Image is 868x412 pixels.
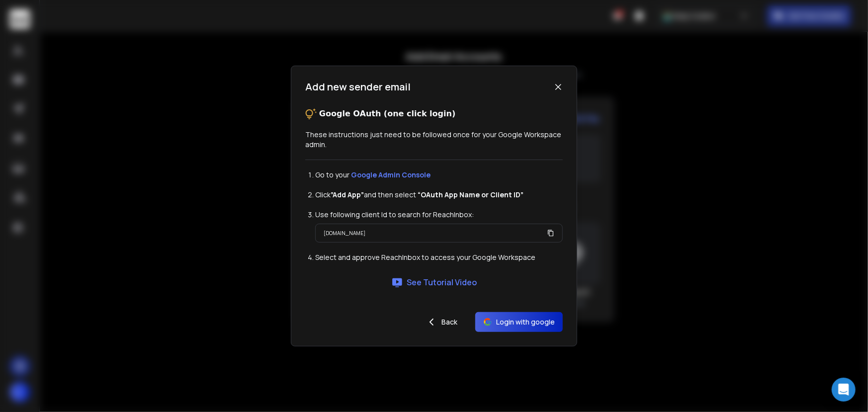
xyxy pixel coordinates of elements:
a: See Tutorial Video [391,276,477,288]
li: Use following client Id to search for ReachInbox: [315,210,563,220]
button: Login with google [475,312,563,332]
button: Back [418,312,465,332]
img: tips [305,108,317,120]
h1: Add new sender email [305,80,411,94]
a: Google Admin Console [351,170,431,179]
p: Google OAuth (one click login) [319,108,455,120]
strong: “OAuth App Name or Client ID” [418,190,523,199]
strong: ”Add App” [331,190,364,199]
div: Open Intercom Messenger [832,378,856,402]
p: These instructions just need to be followed once for your Google Workspace admin. [305,130,563,150]
li: Click and then select [315,190,563,200]
p: [DOMAIN_NAME] [324,228,365,238]
li: Go to your [315,170,563,180]
li: Select and approve ReachInbox to access your Google Workspace [315,252,563,262]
